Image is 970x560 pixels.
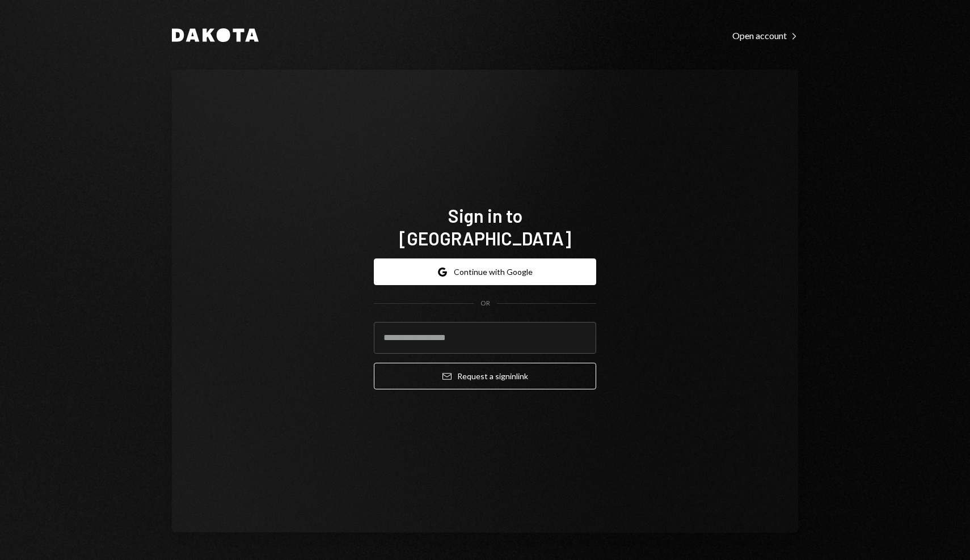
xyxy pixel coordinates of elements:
a: Open account [732,29,798,41]
button: Continue with Google [374,258,596,285]
button: Request a signinlink [374,363,596,389]
div: OR [480,299,490,308]
div: Open account [732,30,798,41]
h1: Sign in to [GEOGRAPHIC_DATA] [374,204,596,249]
